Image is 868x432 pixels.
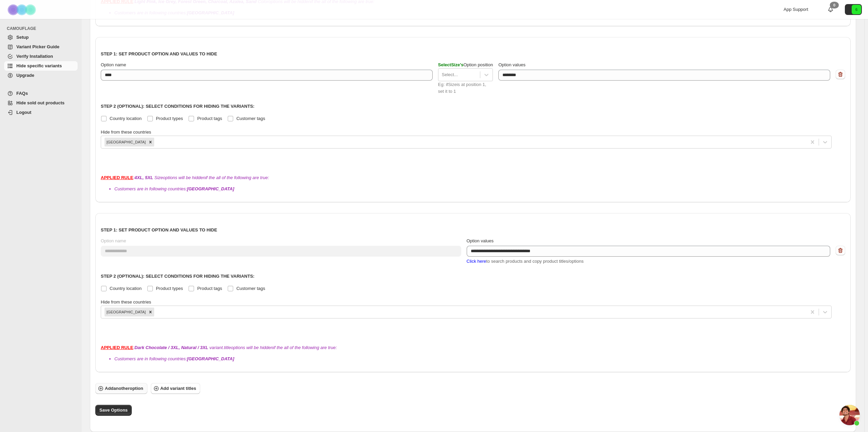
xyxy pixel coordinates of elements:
text: 6 [855,7,857,12]
strong: APPLIED RULE [101,345,133,350]
img: Camouflage [5,0,39,19]
span: Customers are in following countries: [114,186,234,191]
div: 0 [830,2,839,8]
span: Setup [16,35,29,40]
p: Step 1: Set product option and values to hide [101,51,845,57]
a: Logout [4,108,78,117]
span: Customer tags [236,286,265,291]
a: Open chat [839,405,860,425]
div: : variant.title options will be hidden if the all of the following are true: [101,344,845,362]
p: Step 2 (Optional): Select conditions for hiding the variants: [101,103,845,110]
span: Country location [110,286,142,291]
a: Variant Picker Guide [4,42,78,52]
span: Option name [101,238,126,243]
span: Country location [110,116,142,121]
span: App Support [784,7,808,12]
div: [GEOGRAPHIC_DATA] [105,308,147,316]
a: Upgrade [4,71,78,80]
div: [GEOGRAPHIC_DATA] [105,138,147,146]
span: Customer tags [236,116,265,121]
div: Remove Canada [147,308,154,316]
div: : Size options will be hidden if the all of the following are true: [101,174,845,192]
span: Product types [156,286,183,291]
b: [GEOGRAPHIC_DATA] [187,186,234,191]
b: 4XL, 5XL [134,175,153,180]
button: Avatar with initials 6 [845,4,862,15]
span: Product types [156,116,183,121]
button: Save Options [95,405,132,416]
span: Verify Installation [16,54,53,59]
span: Upgrade [16,73,34,78]
b: [GEOGRAPHIC_DATA] [187,356,234,361]
a: 0 [827,6,834,13]
span: Hide specific variants [16,63,62,68]
div: Eg: if Size is at position 1, set it to 1 [438,81,493,95]
a: Verify Installation [4,52,78,61]
span: Hide from these countries [101,299,151,305]
span: Customers are in following countries: [114,356,234,361]
span: Option values [498,62,526,67]
span: Option values [467,238,494,243]
strong: APPLIED RULE [101,175,133,180]
span: Product tags [197,286,222,291]
span: Logout [16,110,31,115]
button: Addanotheroption [95,383,147,394]
span: Save Options [99,407,128,414]
span: Variant Picker Guide [16,44,59,49]
b: Dark Chocolate / 3XL, Natural / 3XL [134,345,208,350]
span: Hide from these countries [101,129,151,135]
a: FAQs [4,89,78,98]
span: CAMOUFLAGE [7,26,78,31]
span: Click here [467,259,486,264]
span: Option position [438,62,493,67]
span: to search products and copy product titles/options [467,259,584,264]
a: Setup [4,33,78,42]
p: Step 2 (Optional): Select conditions for hiding the variants: [101,273,845,280]
span: Add variant titles [160,385,196,392]
span: Add another option [105,385,143,392]
div: Remove Canada [147,138,154,146]
span: Option name [101,62,126,67]
span: FAQs [16,91,28,96]
a: Hide sold out products [4,98,78,108]
span: Avatar with initials 6 [852,5,861,14]
span: Hide sold out products [16,100,65,105]
button: Add variant titles [151,383,200,394]
span: Select Size 's [438,62,464,67]
span: Product tags [197,116,222,121]
a: Hide specific variants [4,61,78,71]
p: Step 1: Set product option and values to hide [101,227,845,234]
